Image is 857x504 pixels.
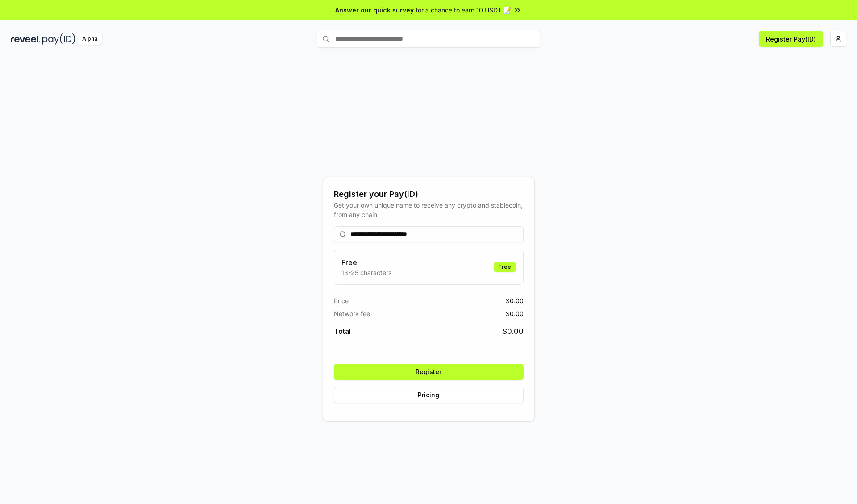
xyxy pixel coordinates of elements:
[341,257,391,268] h3: Free
[335,5,414,15] span: Answer our quick survey
[334,364,524,380] button: Register
[506,309,524,318] span: $ 0.00
[759,31,823,47] button: Register Pay(ID)
[334,188,524,200] div: Register your Pay(ID)
[416,5,511,15] span: for a chance to earn 10 USDT 📝
[341,268,391,277] p: 13-25 characters
[334,309,370,318] span: Network fee
[334,326,351,337] span: Total
[42,33,75,45] img: pay_id
[334,387,524,403] button: Pricing
[334,200,524,219] div: Get your own unique name to receive any crypto and stablecoin, from any chain
[77,33,102,45] div: Alpha
[334,296,349,305] span: Price
[503,326,524,337] span: $ 0.00
[506,296,524,305] span: $ 0.00
[494,262,516,272] div: Free
[11,33,41,45] img: reveel_dark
